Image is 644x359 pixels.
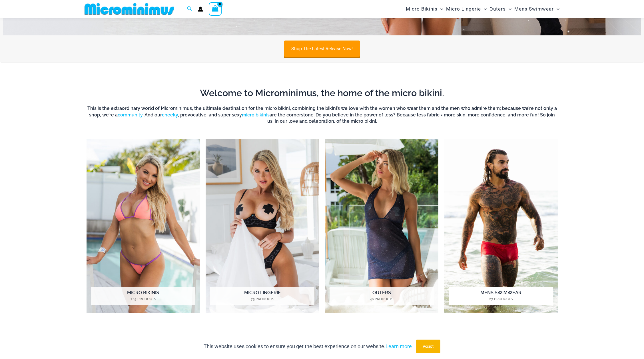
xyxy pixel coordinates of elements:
[554,2,559,16] span: Menu Toggle
[449,287,553,305] h2: Mens Swimwear
[513,2,561,16] a: Mens SwimwearMenu ToggleMenu Toggle
[404,2,445,16] a: Micro BikinisMenu ToggleMenu Toggle
[209,2,222,15] a: View Shopping Cart, empty
[404,1,562,17] nav: Site Navigation
[481,2,487,16] span: Menu Toggle
[406,2,438,16] span: Micro Bikinis
[204,342,412,351] p: This website uses cookies to ensure you get the best experience on our website.
[444,139,558,313] a: Visit product category Mens Swimwear
[444,139,558,313] img: Mens Swimwear
[416,340,440,353] button: Accept
[284,41,360,57] a: Shop The Latest Release Now!
[118,112,143,118] a: community
[438,2,443,16] span: Menu Toggle
[162,112,178,118] a: cheeky
[242,112,270,118] a: micro bikinis
[446,2,481,16] span: Micro Lingerie
[325,139,439,313] img: Outers
[449,297,553,302] mark: 27 Products
[206,139,319,313] a: Visit product category Micro Lingerie
[489,2,506,16] span: Outers
[506,2,511,16] span: Menu Toggle
[330,297,434,302] mark: 46 Products
[87,139,200,313] a: Visit product category Micro Bikinis
[91,287,195,305] h2: Micro Bikinis
[91,297,195,302] mark: 245 Products
[87,139,200,313] img: Micro Bikinis
[514,2,554,16] span: Mens Swimwear
[206,139,319,313] img: Micro Lingerie
[87,87,558,99] h2: Welcome to Microminimus, the home of the micro bikini.
[87,105,558,124] h6: This is the extraordinary world of Microminimus, the ultimate destination for the micro bikini, c...
[488,2,513,16] a: OutersMenu ToggleMenu Toggle
[386,343,412,349] a: Learn more
[187,5,192,13] a: Search icon link
[210,297,314,302] mark: 75 Products
[445,2,488,16] a: Micro LingerieMenu ToggleMenu Toggle
[325,139,439,313] a: Visit product category Outers
[210,287,314,305] h2: Micro Lingerie
[330,287,434,305] h2: Outers
[198,7,203,12] a: Account icon link
[82,3,176,15] img: MM SHOP LOGO FLAT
